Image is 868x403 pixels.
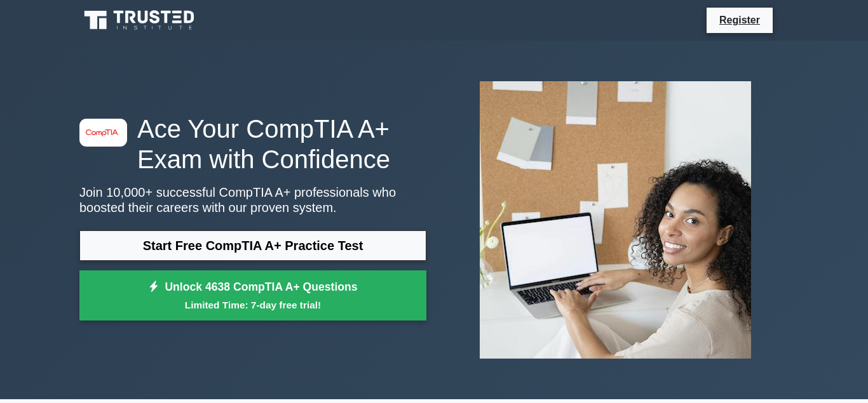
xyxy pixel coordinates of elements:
[712,12,768,28] a: Register
[95,298,410,312] small: Limited Time: 7-day free trial!
[79,114,426,175] h1: Ace Your CompTIA A+ Exam with Confidence
[79,230,426,261] a: Start Free CompTIA A+ Practice Test
[79,185,426,215] p: Join 10,000+ successful CompTIA A+ professionals who boosted their careers with our proven system.
[79,270,426,321] a: Unlock 4638 CompTIA A+ QuestionsLimited Time: 7-day free trial!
